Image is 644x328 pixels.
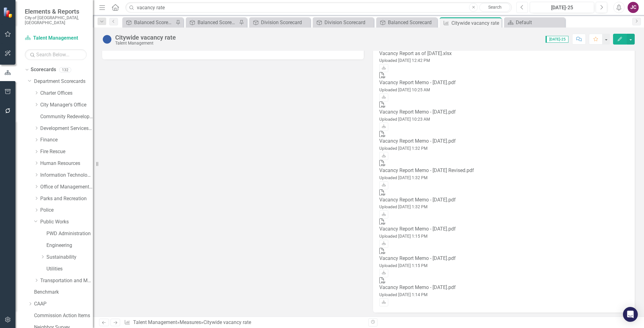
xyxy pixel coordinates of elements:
[379,79,629,86] div: Vacancy Report Memo - [DATE].pdf
[40,90,93,97] a: Charter Offices
[628,2,639,13] button: JC
[532,4,592,11] div: [DATE]-25
[324,19,372,26] div: Division Scorecard
[314,19,372,26] a: Division Scorecard
[134,19,174,26] div: Balanced Scorecard
[261,19,309,26] div: Division Scorecard
[125,2,512,13] input: Search ClearPoint...
[379,175,428,180] small: Uploaded [DATE] 1:32 PM
[251,19,309,26] a: Division Scorecard
[379,226,629,233] div: Vacancy Report Memo - [DATE].pdf
[25,15,87,25] small: City of [GEOGRAPHIC_DATA], [GEOGRAPHIC_DATA]
[379,146,428,151] small: Uploaded [DATE] 1:32 PM
[530,2,594,13] button: [DATE]-25
[180,319,201,325] a: Measures
[516,19,563,26] div: Default
[379,204,428,209] small: Uploaded [DATE] 1:32 PM
[198,19,237,26] div: Balanced Scorecard
[3,7,14,18] img: ClearPoint Strategy
[59,67,71,72] div: 132
[40,101,93,109] a: City Manager's Office
[40,136,93,144] a: Finance
[623,307,638,322] div: Open Intercom Messenger
[124,319,364,326] div: » »
[451,19,500,27] div: Citywide vacancy rate
[40,113,93,120] a: Community Redevelopment Agency
[46,254,93,261] a: Sustainability
[40,195,93,202] a: Parks and Recreation
[34,300,93,308] a: CAAP
[379,234,428,239] small: Uploaded [DATE] 1:15 PM
[187,19,237,26] a: Balanced Scorecard
[115,41,176,45] div: Talent Management
[133,319,177,325] a: Talent Management
[40,207,93,214] a: Police
[34,289,93,296] a: Benchmark
[46,230,93,237] a: PWD Administration
[379,263,428,268] small: Uploaded [DATE] 1:15 PM
[40,125,93,132] a: Development Services Department
[379,292,428,297] small: Uploaded [DATE] 1:14 PM
[115,34,176,41] div: Citywide vacancy rate
[40,277,93,284] a: Transportation and Mobility
[40,148,93,155] a: Fire Rescue
[31,66,56,73] a: Scorecards
[379,138,629,145] div: Vacancy Report Memo - [DATE].pdf
[379,167,629,174] div: Vacancy Report Memo - [DATE] Revised.pdf
[388,19,436,26] div: Balanced Scorecard
[506,19,563,26] a: Default
[40,160,93,167] a: Human Resources
[379,58,430,63] small: Uploaded [DATE] 12:42 PM
[479,3,510,12] a: Search
[46,265,93,273] a: Utilities
[546,36,568,43] span: [DATE]-25
[25,35,87,42] a: Talent Management
[379,109,629,116] div: Vacancy Report Memo - [DATE].pdf
[102,34,112,44] img: Information Unavailable
[379,117,430,122] small: Uploaded [DATE] 10:23 AM
[34,78,93,85] a: Department Scorecards
[379,255,629,262] div: Vacancy Report Memo - [DATE].pdf
[124,19,174,26] a: Balanced Scorecard
[379,50,629,57] div: Vacancy Report as of [DATE].xlsx
[40,183,93,191] a: Office of Management and Budget
[34,312,93,319] a: Commission Action Items
[203,319,251,325] div: Citywide vacancy rate
[46,242,93,249] a: Engineering
[25,49,87,60] input: Search Below...
[378,19,436,26] a: Balanced Scorecard
[379,284,629,291] div: Vacancy Report Memo - [DATE].pdf
[379,196,629,204] div: Vacancy Report Memo - [DATE].pdf
[25,8,87,15] span: Elements & Reports
[40,218,93,226] a: Public Works
[40,172,93,179] a: Information Technology Services
[379,87,430,92] small: Uploaded [DATE] 10:25 AM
